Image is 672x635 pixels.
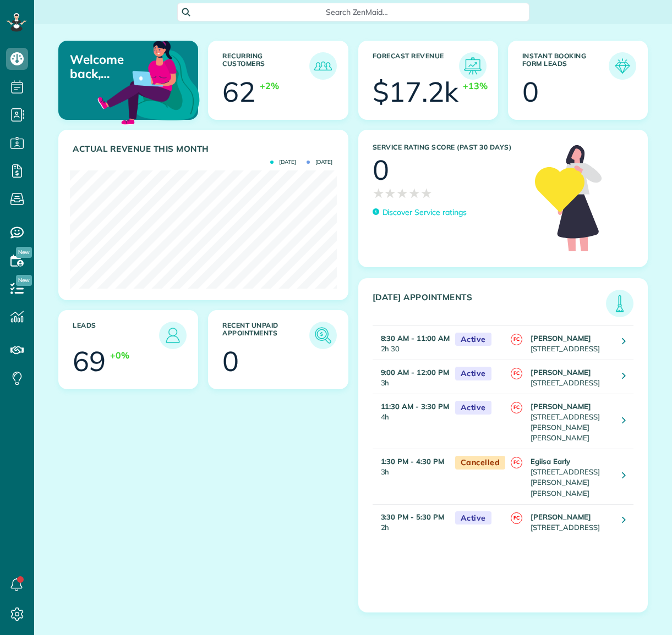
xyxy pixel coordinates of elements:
[531,402,591,411] strong: [PERSON_NAME]
[396,184,408,203] span: ★
[373,143,525,151] h3: Service Rating score (past 30 days)
[609,292,631,314] img: icon_todays_appointments-901f7ab196bb0bea1936b74009e4eb5ffbc2d2711fa7634e0d609ed5ef32b18b.png
[462,55,484,77] img: icon_forecast_revenue-8c13a41c7ed35a8dcfafea3cbb826a0462acb37728057bba2d056411b612bbbe.png
[511,368,522,379] span: FC
[373,449,450,504] td: 3h
[528,360,614,394] td: [STREET_ADDRESS]
[270,159,296,165] span: [DATE]
[373,394,450,449] td: 4h
[463,80,488,92] div: +13%
[222,322,309,349] h3: Recent unpaid appointments
[381,334,450,343] strong: 8:30 AM - 11:00 AM
[528,504,614,538] td: [STREET_ADDRESS]
[373,325,450,360] td: 2h 30
[222,347,239,375] div: 0
[70,52,152,81] p: Welcome back, [PERSON_NAME] AND [PERSON_NAME]!
[455,401,491,415] span: Active
[420,184,433,203] span: ★
[373,156,389,184] div: 0
[373,52,459,80] h3: Forecast Revenue
[95,28,202,135] img: dashboard_welcome-42a62b7d889689a78055ac9021e634bf52bae3f8056760290aed330b23ab8690.png
[528,449,614,504] td: [STREET_ADDRESS][PERSON_NAME][PERSON_NAME]
[73,347,106,375] div: 69
[373,184,385,203] span: ★
[528,394,614,449] td: [STREET_ADDRESS][PERSON_NAME][PERSON_NAME]
[511,334,522,345] span: FC
[373,504,450,538] td: 2h
[455,367,491,380] span: Active
[110,349,129,362] div: +0%
[373,360,450,394] td: 3h
[531,512,591,521] strong: [PERSON_NAME]
[312,55,334,77] img: icon_recurring_customers-cf858462ba22bcd05b5a5880d41d6543d210077de5bb9ebc9590e49fd87d84ed.png
[222,52,309,80] h3: Recurring Customers
[522,52,609,80] h3: Instant Booking Form Leads
[73,144,337,154] h3: Actual Revenue this month
[408,184,420,203] span: ★
[373,78,459,106] div: $17.2k
[384,184,396,203] span: ★
[373,292,607,317] h3: [DATE] Appointments
[455,333,491,346] span: Active
[222,78,255,106] div: 62
[16,275,32,286] span: New
[455,511,491,525] span: Active
[455,456,506,470] span: Cancelled
[73,322,159,349] h3: Leads
[511,402,522,413] span: FC
[522,78,539,106] div: 0
[531,457,570,466] strong: Egiisa Early
[162,324,184,346] img: icon_leads-1bed01f49abd5b7fead27621c3d59655bb73ed531f8eeb49469d10e621d6b896.png
[531,334,591,343] strong: [PERSON_NAME]
[528,325,614,360] td: [STREET_ADDRESS]
[312,324,334,346] img: icon_unpaid_appointments-47b8ce3997adf2238b356f14209ab4cced10bd1f174958f3ca8f1d0dd7fffeee.png
[511,512,522,524] span: FC
[373,207,467,218] a: Discover Service ratings
[511,457,522,468] span: FC
[611,55,633,77] img: icon_form_leads-04211a6a04a5b2264e4ee56bc0799ec3eb69b7e499cbb523a139df1d13a81ae0.png
[381,457,444,466] strong: 1:30 PM - 4:30 PM
[307,159,332,165] span: [DATE]
[260,80,279,92] div: +2%
[381,368,449,377] strong: 9:00 AM - 12:00 PM
[16,247,32,258] span: New
[381,512,444,521] strong: 3:30 PM - 5:30 PM
[531,368,591,377] strong: [PERSON_NAME]
[381,402,449,411] strong: 11:30 AM - 3:30 PM
[383,207,467,218] p: Discover Service ratings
